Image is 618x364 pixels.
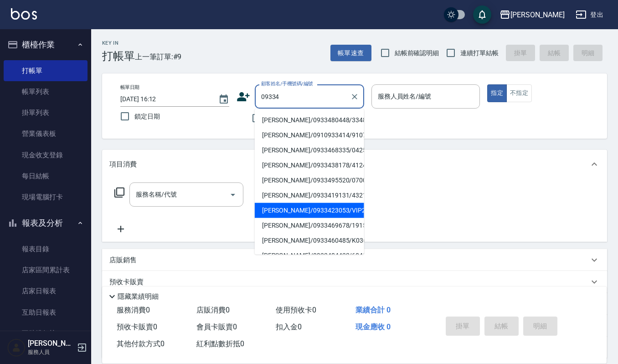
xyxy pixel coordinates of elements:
button: 指定 [487,84,507,102]
button: save [473,5,491,24]
button: 櫃檯作業 [4,33,88,57]
a: 店家日報表 [4,281,88,302]
button: Choose date, selected date is 2025-10-12 [213,88,235,110]
li: [PERSON_NAME]/0933484432/60459 [255,248,364,263]
li: [PERSON_NAME]/0933468335/0425 [255,143,364,158]
img: Person [7,338,26,357]
a: 帳單列表 [4,81,88,102]
li: [PERSON_NAME]/0933469678/1915 [255,218,364,233]
button: [PERSON_NAME] [496,5,568,24]
a: 報表目錄 [4,239,88,260]
li: [PERSON_NAME]/0933438178/4124 [255,158,364,173]
span: 扣入金 0 [276,322,302,331]
button: 帳單速查 [330,45,371,62]
a: 打帳單 [4,60,88,81]
div: 預收卡販賣 [102,271,607,293]
label: 顧客姓名/手機號碼/編號 [261,80,313,87]
h3: 打帳單 [102,50,135,62]
p: 服務人員 [28,348,74,356]
p: 項目消費 [109,160,137,169]
div: [PERSON_NAME] [510,9,565,21]
span: 紅利點數折抵 0 [196,339,244,348]
button: 報表及分析 [4,211,88,235]
a: 掛單列表 [4,102,88,123]
a: 現場電腦打卡 [4,187,88,208]
a: 現金收支登錄 [4,145,88,166]
span: 會員卡販賣 0 [196,322,237,331]
label: 帳單日期 [120,84,139,91]
span: 業績合計 0 [355,306,391,314]
li: [PERSON_NAME]/0933423053/VIP2660 [255,203,364,218]
span: 其他付款方式 0 [117,339,165,348]
li: [PERSON_NAME]/0933460485/K0367 [255,233,364,248]
span: 服務消費 0 [117,306,150,314]
span: 預收卡販賣 0 [117,322,157,331]
a: 互助日報表 [4,302,88,323]
button: Clear [348,90,361,103]
h5: [PERSON_NAME] [28,339,74,348]
span: 現金應收 0 [355,322,391,331]
a: 每日結帳 [4,166,88,187]
button: 不指定 [506,84,532,102]
span: 連續打單結帳 [460,48,499,58]
span: 鎖定日期 [134,112,160,121]
a: 互助排行榜 [4,323,88,344]
input: YYYY/MM/DD hh:mm [120,92,209,107]
p: 店販銷售 [109,255,137,265]
p: 隱藏業績明細 [118,292,159,302]
li: [PERSON_NAME]/0910933414/910717 [255,128,364,143]
button: 登出 [572,6,607,23]
span: 店販消費 0 [196,306,230,314]
li: [PERSON_NAME]/0933495520/070065 [255,173,364,188]
img: Logo [11,8,37,20]
li: [PERSON_NAME]/0933419131/4321 [255,188,364,203]
li: [PERSON_NAME]/0933480448/33480448 [255,113,364,128]
a: 營業儀表板 [4,123,88,144]
button: Open [226,187,240,202]
span: 上一筆訂單:#9 [135,51,182,62]
span: 結帳前確認明細 [395,48,439,58]
h2: Key In [102,40,135,46]
div: 店販銷售 [102,249,607,271]
div: 項目消費 [102,150,607,179]
p: 預收卡販賣 [109,277,144,287]
span: 使用預收卡 0 [276,306,316,314]
a: 店家區間累計表 [4,260,88,281]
